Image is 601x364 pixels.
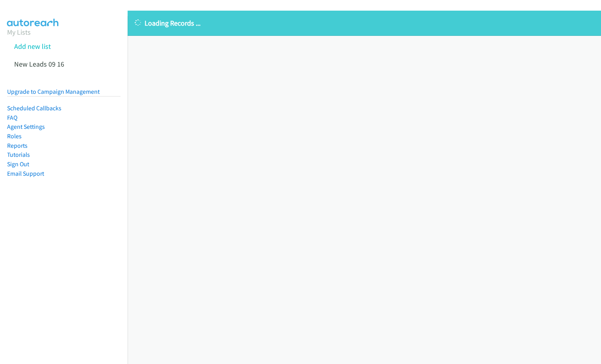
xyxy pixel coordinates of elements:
a: Reports [7,142,28,149]
p: Loading Records ... [135,18,594,28]
a: My Lists [7,28,31,37]
a: New Leads 09 16 [14,59,64,69]
a: FAQ [7,114,17,121]
a: Tutorials [7,151,30,158]
a: Scheduled Callbacks [7,104,61,112]
a: Upgrade to Campaign Management [7,88,100,95]
a: Email Support [7,170,44,177]
a: Roles [7,132,22,140]
a: Add new list [14,42,51,51]
a: Sign Out [7,160,29,168]
a: Agent Settings [7,123,45,130]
